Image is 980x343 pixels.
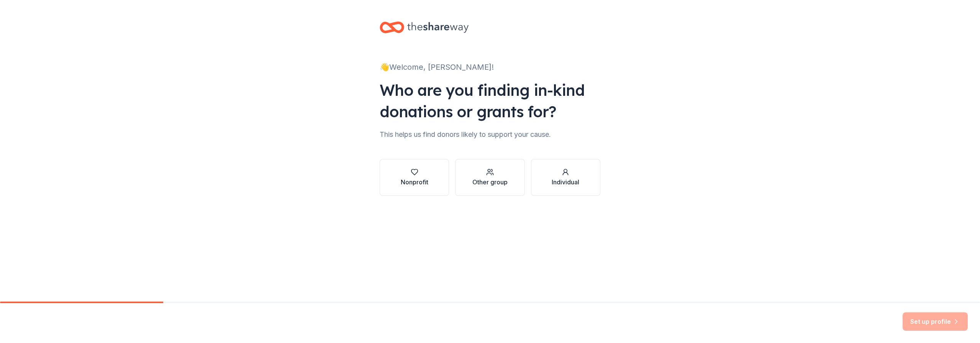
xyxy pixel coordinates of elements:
button: Other group [455,159,524,196]
button: Individual [531,159,600,196]
div: 👋 Welcome, [PERSON_NAME]! [380,61,600,73]
div: This helps us find donors likely to support your cause. [380,128,600,141]
div: Nonprofit [401,177,428,187]
div: Individual [552,177,579,187]
button: Nonprofit [380,159,449,196]
div: Who are you finding in-kind donations or grants for? [380,79,600,122]
div: Other group [472,177,508,187]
